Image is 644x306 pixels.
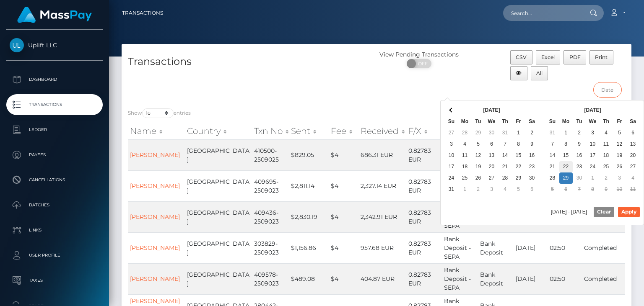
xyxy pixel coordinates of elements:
td: 2,327.14 EUR [358,170,406,201]
td: 8 [559,139,573,150]
p: Dashboard [10,73,99,86]
td: 5 [472,139,485,150]
th: Received: activate to sort column ascending [358,123,406,139]
td: 2 [573,127,586,139]
td: 7 [546,139,559,150]
th: We [485,116,499,127]
th: [DATE] [458,105,525,116]
p: Ledger [10,123,99,136]
td: 15 [512,150,525,161]
td: [GEOGRAPHIC_DATA] [185,263,252,294]
td: 14 [499,150,512,161]
td: 2,342.91 EUR [358,201,406,232]
td: $4 [329,263,358,294]
span: Print [595,54,608,60]
a: Links [6,220,103,241]
td: 25 [600,161,613,172]
td: 25 [458,172,472,184]
td: 12 [613,139,626,150]
td: 27 [626,161,640,172]
td: 1 [559,127,573,139]
td: 7 [573,184,586,195]
img: Uplift LLC [10,38,24,52]
td: 31 [445,184,458,195]
td: $2,811.14 [289,170,329,201]
a: Transactions [122,4,163,22]
td: 404.87 EUR [358,263,406,294]
td: 18 [458,161,472,172]
td: [DATE] [514,232,548,263]
td: $489.08 [289,263,329,294]
th: [DATE] [559,105,626,116]
th: Tu [472,116,485,127]
td: 31 [499,127,512,139]
td: 17 [586,150,600,161]
td: 5 [546,184,559,195]
a: Taxes [6,270,103,291]
th: We [586,116,600,127]
th: Tu [573,116,586,127]
td: 6 [485,139,499,150]
span: CSV [516,54,527,60]
button: All [531,66,548,80]
td: 2 [525,127,539,139]
td: 15 [559,150,573,161]
th: Su [445,116,458,127]
td: $4 [329,170,358,201]
td: $4 [329,139,358,170]
th: F/X: activate to sort column ascending [406,123,442,139]
td: 13 [485,150,499,161]
th: Name: activate to sort column ascending [128,123,185,139]
td: 957.68 EUR [358,232,406,263]
td: 30 [485,127,499,139]
td: 7 [499,139,512,150]
th: Sa [626,116,640,127]
td: 0.82783 EUR [406,139,442,170]
td: 9 [573,139,586,150]
th: Txn No: activate to sort column ascending [252,123,289,139]
td: 409695-2509023 [252,170,289,201]
input: Search... [503,5,582,21]
button: Clear [594,207,614,217]
a: Transactions [6,94,103,115]
span: All [536,70,543,76]
label: Show entries [128,108,191,118]
td: 17 [445,161,458,172]
th: Sa [525,116,539,127]
td: 27 [445,127,458,139]
a: [PERSON_NAME] [130,182,180,190]
td: 22 [559,161,573,172]
a: Batches [6,195,103,216]
td: 19 [472,161,485,172]
th: Th [499,116,512,127]
th: Th [600,116,613,127]
td: 11 [600,139,613,150]
th: Mo [458,116,472,127]
td: 686.31 EUR [358,139,406,170]
td: 2 [600,172,613,184]
td: 28 [546,172,559,184]
p: Links [10,224,99,237]
button: PDF [563,50,586,64]
a: Payees [6,144,103,165]
td: Completed [582,263,626,294]
a: Ledger [6,119,103,140]
a: Cancellations [6,170,103,190]
span: PDF [569,54,581,60]
td: Bank Deposit [478,232,514,263]
td: 5 [613,127,626,139]
td: 28 [499,172,512,184]
a: [PERSON_NAME] [130,244,180,252]
td: 31 [546,127,559,139]
h4: Transactions [128,54,370,69]
td: 410500-2509025 [252,139,289,170]
input: Date filter [593,82,622,98]
a: User Profile [6,245,103,266]
th: Su [546,116,559,127]
button: Apply [618,207,640,217]
td: 26 [472,172,485,184]
td: [GEOGRAPHIC_DATA] [185,170,252,201]
td: 5 [512,184,525,195]
td: [GEOGRAPHIC_DATA] [185,201,252,232]
th: Country: activate to sort column ascending [185,123,252,139]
